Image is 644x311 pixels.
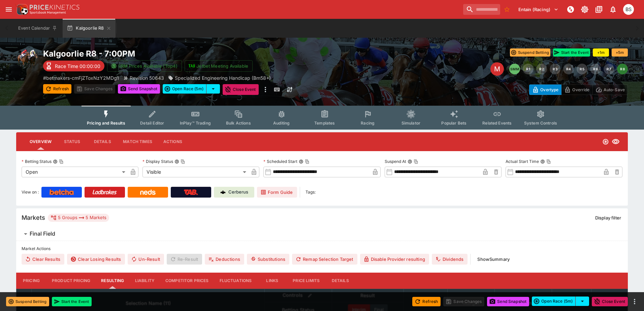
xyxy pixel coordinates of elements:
[158,134,188,150] button: Actions
[140,120,164,126] span: Detail Editor
[325,273,355,289] button: Details
[82,106,562,130] div: Event type filters
[22,159,52,164] p: Betting Status
[167,254,202,265] span: Re-Result
[22,167,128,177] div: Open
[604,86,625,93] p: Auto-Save
[612,48,628,57] button: +5m
[292,254,357,265] button: Remap Selection Target
[529,84,561,95] button: Overtype
[87,120,125,126] span: Pricing and Results
[185,60,253,72] button: Jetbet Meeting Available
[43,74,119,81] p: Copy To Clipboard
[214,187,254,198] a: Cerberus
[314,120,335,126] span: Templates
[546,159,551,164] button: Copy To Clipboard
[206,84,220,94] button: select merge strategy
[30,5,79,10] img: PriceKinetics
[22,254,64,265] button: Clear Results
[532,297,576,306] button: Open Race (5m)
[523,64,534,74] button: R1
[57,134,87,150] button: Status
[524,120,557,126] span: System Controls
[130,273,160,289] button: Liability
[593,48,609,57] button: +1m
[621,2,636,17] button: Brendan Scoble
[536,64,547,74] button: R2
[509,64,520,74] button: SMM
[51,214,106,222] div: 5 Groups 5 Markets
[565,3,577,15] button: NOT Connected to PK
[22,244,622,254] label: Market Actions
[168,74,271,81] div: Specialized Engineering Handicap (Bm58+)
[257,273,287,289] button: Links
[572,86,589,93] p: Override
[67,254,125,265] button: Clear Losing Results
[482,120,512,126] span: Related Events
[140,189,155,195] img: Neds
[591,212,625,223] button: Display filter
[563,64,574,74] button: R4
[15,3,28,16] img: PriceKinetics Logo
[287,273,325,289] button: Price Limits
[188,63,195,69] img: jetbet-logo.svg
[265,289,332,302] th: Controls
[3,3,15,15] button: open drawer
[160,273,214,289] button: Competitor Prices
[506,159,539,164] p: Actual Start Time
[305,159,310,164] button: Copy To Clipboard
[128,254,164,265] button: Un-Result
[107,60,182,72] button: SRM Prices Available (Top4)
[502,4,512,15] button: No Bookmarks
[540,159,545,164] button: Actual Start TimeCopy To Clipboard
[305,291,314,300] button: Bulk edit
[263,159,297,164] p: Scheduled Start
[63,19,115,38] button: Kalgoorlie R8
[510,48,550,57] button: Suspend Betting
[142,159,173,164] p: Display Status
[30,11,66,14] img: Sportsbook Management
[205,254,244,265] button: Deductions
[607,3,619,15] button: Notifications
[163,84,206,94] button: Open Race (5m)
[602,138,609,145] svg: Open
[223,84,259,95] button: Close Event
[261,84,269,95] button: more
[305,187,316,198] label: Tags:
[540,86,558,93] p: Overtype
[16,227,628,241] button: Final Field
[550,64,560,74] button: R3
[87,134,118,150] button: Details
[529,84,628,95] div: Start From
[130,74,164,81] p: Revision 50643
[463,4,500,15] input: search
[59,159,64,164] button: Copy To Clipboard
[553,48,590,57] button: Start the Event
[180,120,211,126] span: InPlay™ Trading
[273,120,290,126] span: Auditing
[299,159,303,164] button: Scheduled StartCopy To Clipboard
[30,230,55,237] h6: Final Field
[473,254,514,265] button: ShowSummary
[257,187,297,198] a: Form Guide
[226,120,251,126] span: Bulk Actions
[579,3,591,15] button: Toggle light/dark mode
[96,273,129,289] button: Resulting
[247,254,289,265] button: Substitutions
[175,74,271,81] p: Specialized Engineering Handicap (Bm58+)
[14,19,61,38] button: Event Calendar
[181,159,185,164] button: Copy To Clipboard
[228,189,248,196] p: Cerberus
[592,84,628,95] button: Auto-Save
[46,273,96,289] button: Product Pricing
[118,84,160,94] button: Send Snapshot
[577,64,587,74] button: R5
[401,120,420,126] span: Simulator
[561,84,592,95] button: Override
[142,167,249,177] div: Visible
[16,273,46,289] button: Pricing
[43,84,71,94] button: Refresh
[43,48,335,59] h2: Copy To Clipboard
[214,273,257,289] button: Fluctuations
[55,63,100,70] p: Race Time 00:00:00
